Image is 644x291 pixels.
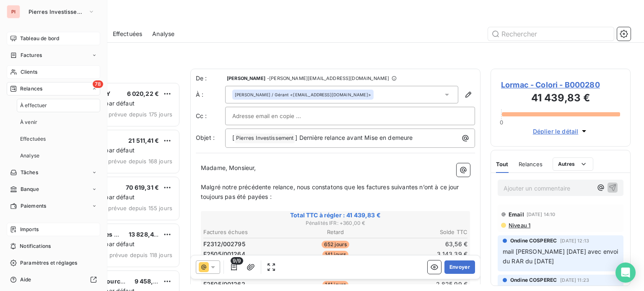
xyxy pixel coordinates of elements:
[291,228,379,237] th: Retard
[109,252,172,258] span: prévue depuis 118 jours
[267,76,389,81] span: - [PERSON_NAME][EMAIL_ADDRESS][DOMAIN_NAME]
[488,27,614,41] input: Rechercher
[530,126,591,136] button: Déplier le détail
[29,8,85,15] span: Pierres Investissement
[519,161,543,167] span: Relances
[20,259,77,267] span: Paramètres et réglages
[496,161,509,167] span: Tout
[196,112,225,120] label: Cc :
[135,278,167,285] span: 9 458,00 €
[527,212,556,217] span: [DATE] 14:10
[501,90,620,107] h3: 41 439,83 €
[196,90,225,99] label: À :
[615,263,636,283] div: Open Intercom Messenger
[201,164,256,171] span: Madame, Monsieur,
[20,276,31,283] span: Aide
[500,119,503,126] span: 0
[560,238,589,243] span: [DATE] 12:13
[113,30,143,38] span: Effectuées
[126,184,159,191] span: 70 619,31 €
[109,111,172,118] span: prévue depuis 175 jours
[203,250,245,258] span: F2505/001264
[20,102,47,109] span: À effectuer
[21,202,46,210] span: Paiements
[203,240,245,248] span: F2312/002795
[196,74,225,82] span: De :
[295,134,413,141] span: ] Dernière relance avant Mise en demeure
[380,228,468,237] th: Solde TTC
[202,219,469,227] span: Pénalités IFR : + 360,00 €
[503,248,620,265] span: mail [PERSON_NAME] [DATE] avec envoi du RAR du [DATE]
[560,278,589,283] span: [DATE] 11:23
[203,280,245,288] span: F2505/001262
[510,276,557,284] span: Ondine COSPEREC
[380,239,468,249] td: 63,56 €
[21,68,37,76] span: Clients
[232,110,322,122] input: Adresse email en copie ...
[235,92,288,98] span: [PERSON_NAME] / Gérant
[196,134,215,141] span: Objet :
[20,85,42,93] span: Relances
[508,222,530,229] span: Niveau 1
[322,241,349,248] span: 652 jours
[201,183,461,200] span: Malgré notre précédente relance, nous constatons que les factures suivantes n’ont à ce jour toujo...
[553,157,593,171] button: Autres
[21,185,39,193] span: Banque
[235,134,295,143] span: Pierres Investissement
[380,250,468,259] td: 3 143,39 €
[93,80,103,88] span: 78
[235,92,371,98] div: <[EMAIL_ADDRESS][DOMAIN_NAME]>
[232,134,234,141] span: [
[20,226,39,233] span: Imports
[20,135,46,143] span: Effectuées
[108,158,172,165] span: prévue depuis 168 jours
[227,76,265,81] span: [PERSON_NAME]
[380,280,468,289] td: 2 825,99 €
[533,127,579,136] span: Déplier le détail
[322,281,348,288] span: 141 jours
[20,152,39,160] span: Analyse
[152,30,174,38] span: Analyse
[509,211,524,218] span: Email
[21,52,42,59] span: Factures
[20,242,51,250] span: Notifications
[20,35,59,42] span: Tableau de bord
[40,82,180,291] div: grid
[129,231,162,238] span: 13 828,41 €
[203,228,291,237] th: Factures échues
[444,260,475,274] button: Envoyer
[7,5,20,18] div: PI
[21,169,38,176] span: Tâches
[510,237,557,245] span: Ondine COSPEREC
[128,137,159,144] span: 21 511,41 €
[7,273,100,286] a: Aide
[501,79,620,90] span: Lormac - Colori - B000280
[20,118,37,126] span: À venir
[127,90,159,97] span: 6 020,22 €
[202,211,469,219] span: Total TTC à régler : 41 439,83 €
[322,251,348,258] span: 141 jours
[108,205,172,211] span: prévue depuis 155 jours
[231,257,243,265] span: 9/9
